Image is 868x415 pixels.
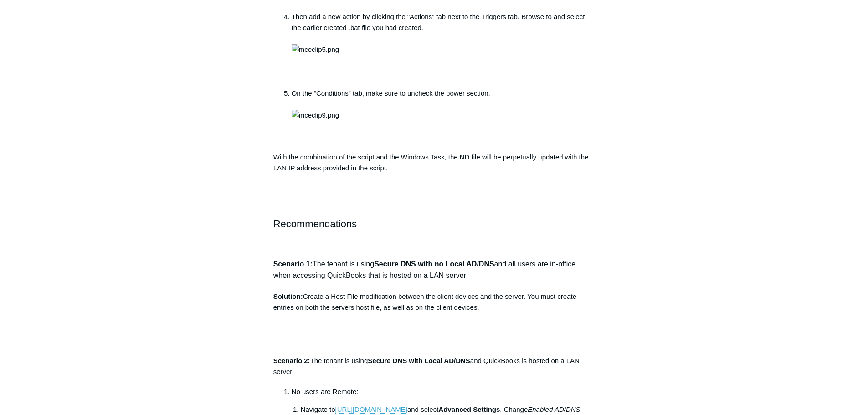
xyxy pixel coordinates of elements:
[292,88,595,121] li: On the “Conditions” tab, make sure to uncheck the power section.
[273,258,595,282] h4: The tenant is using and all users are in-office when accessing QuickBooks that is hosted on a LAN...
[273,291,595,313] p: Create a Host File modification between the client devices and the server. You must create entrie...
[368,357,470,364] strong: Secure DNS with Local AD/DNS
[292,110,339,121] img: mceclip9.png
[292,44,339,55] img: mceclip5.png
[335,405,407,414] a: [URL][DOMAIN_NAME]
[273,292,303,300] strong: Solution:
[273,260,313,268] strong: Scenario 1:
[273,357,310,364] strong: Scenario 2:
[438,405,500,413] strong: Advanced Settings
[292,11,595,88] li: Then add a new action by clicking the “Actions” tab next to the Triggers tab. Browse to and selec...
[374,260,494,268] strong: Secure DNS with no Local AD/DNS
[273,130,595,174] p: With the combination of the script and the Windows Task, the ND file will be perpetually updated ...
[273,216,595,232] h2: Recommendations
[273,355,595,377] p: The tenant is using and QuickBooks is hosted on a LAN server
